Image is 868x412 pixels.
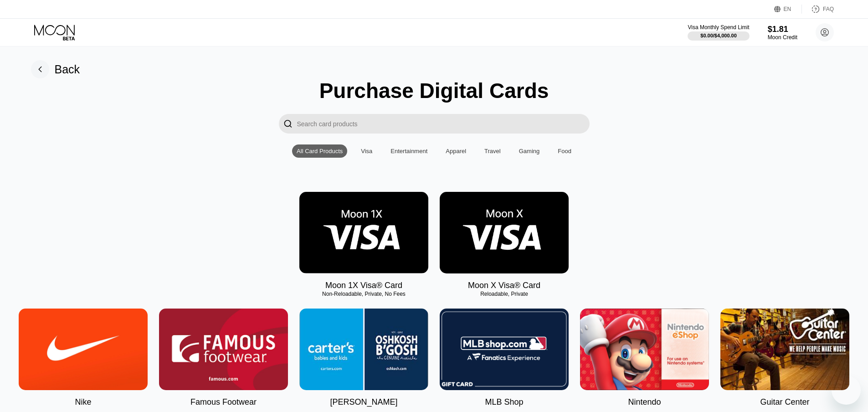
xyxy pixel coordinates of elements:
[297,148,343,154] div: All Card Products
[292,144,347,158] div: All Card Products
[823,6,834,12] div: FAQ
[330,397,397,407] div: [PERSON_NAME]
[386,144,432,158] div: Entertainment
[558,148,571,154] div: Food
[768,25,797,41] div: $1.81Moon Credit
[390,148,427,154] div: Entertainment
[519,148,540,154] div: Gaming
[688,24,749,31] div: Visa Monthly Spend Limit
[484,148,501,154] div: Travel
[283,118,293,129] div: 
[468,281,540,290] div: Moon X Visa® Card
[768,25,797,34] div: $1.81
[768,34,797,41] div: Moon Credit
[31,60,80,78] div: Back
[553,144,576,158] div: Food
[628,397,661,407] div: Nintendo
[325,281,402,290] div: Moon 1X Visa® Card
[440,291,569,297] div: Reloadable, Private
[774,5,802,14] div: EN
[760,397,809,407] div: Guitar Center
[299,291,428,297] div: Non-Reloadable, Private, No Fees
[514,144,544,158] div: Gaming
[356,144,377,158] div: Visa
[297,114,590,134] input: Search card products
[700,33,737,38] div: $0.00 / $4,000.00
[441,144,471,158] div: Apparel
[279,114,297,134] div: 
[319,78,549,103] div: Purchase Digital Cards
[832,376,861,405] iframe: Button to launch messaging window
[361,148,372,154] div: Visa
[784,6,791,12] div: EN
[480,144,505,158] div: Travel
[485,397,523,407] div: MLB Shop
[190,397,257,407] div: Famous Footwear
[688,24,749,41] div: Visa Monthly Spend Limit$0.00/$4,000.00
[75,397,91,407] div: Nike
[446,148,466,154] div: Apparel
[55,63,80,76] div: Back
[802,5,834,14] div: FAQ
